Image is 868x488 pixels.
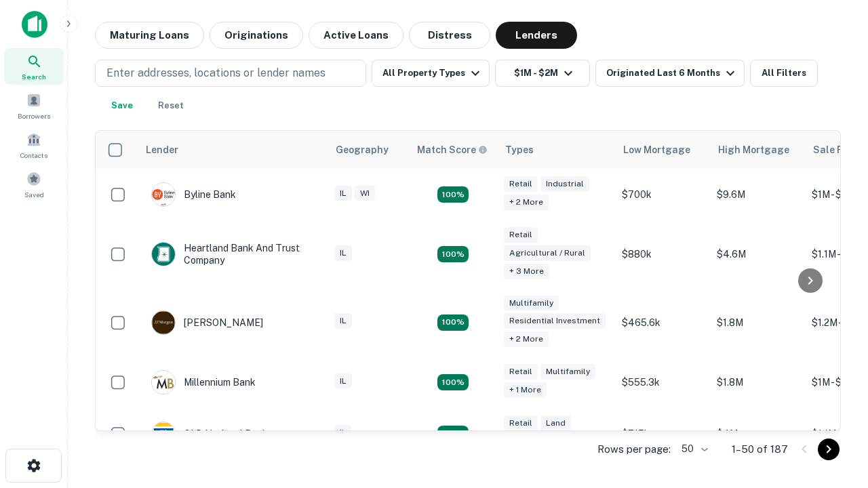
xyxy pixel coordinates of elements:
div: Types [505,142,534,158]
img: picture [152,183,175,206]
div: WI [355,186,375,201]
div: Heartland Bank And Trust Company [151,242,314,266]
td: $465.6k [615,289,710,357]
img: picture [152,371,175,394]
img: picture [152,422,175,445]
div: Originated Last 6 Months [606,65,738,81]
th: Geography [328,131,409,169]
div: Byline Bank [151,182,236,207]
div: IL [334,373,352,389]
th: Types [497,131,615,169]
div: Retail [504,364,538,380]
button: All Property Types [372,60,490,87]
td: $700k [615,169,710,220]
div: Retail [504,415,538,431]
img: capitalize-icon.png [22,11,47,38]
span: Saved [24,189,44,200]
p: Rows per page: [597,441,671,457]
div: Lender [146,142,178,158]
div: Retail [504,227,538,243]
th: High Mortgage [710,131,805,169]
div: OLD National Bank [151,422,268,446]
button: Save your search to get updates of matches that match your search criteria. [100,92,144,119]
div: Matching Properties: 16, hasApolloMatch: undefined [437,374,469,390]
th: Low Mortgage [615,131,710,169]
button: Go to next page [818,439,840,460]
div: IL [334,245,352,261]
td: $715k [615,408,710,460]
p: 1–50 of 187 [732,441,788,457]
div: Residential Investment [504,313,606,329]
span: Borrowers [18,110,50,121]
div: Low Mortgage [623,142,690,158]
td: $1.8M [710,289,805,357]
button: Distress [409,22,490,49]
img: picture [152,311,175,334]
div: + 3 more [504,264,549,279]
span: Search [22,71,46,82]
div: Multifamily [504,296,559,311]
div: Capitalize uses an advanced AI algorithm to match your search with the best lender. The match sco... [417,142,488,157]
th: Capitalize uses an advanced AI algorithm to match your search with the best lender. The match sco... [409,131,497,169]
a: Search [4,48,64,85]
div: Multifamily [540,364,595,380]
div: IL [334,313,352,329]
div: Matching Properties: 18, hasApolloMatch: undefined [437,426,469,442]
div: Millennium Bank [151,370,256,394]
img: picture [152,243,175,266]
span: Contacts [20,150,47,161]
div: Land [540,415,571,431]
td: $9.6M [710,169,805,220]
div: Matching Properties: 17, hasApolloMatch: undefined [437,246,469,262]
button: Maturing Loans [95,22,204,49]
p: Enter addresses, locations or lender names [106,65,325,81]
button: Originated Last 6 Months [595,60,745,87]
button: Reset [149,92,193,119]
td: $880k [615,220,710,289]
button: All Filters [750,60,818,87]
td: $1.8M [710,357,805,408]
th: Lender [138,131,328,169]
button: Enter addresses, locations or lender names [95,60,366,87]
td: $555.3k [615,357,710,408]
h6: Match Score [417,142,485,157]
button: Lenders [496,22,577,49]
div: Matching Properties: 20, hasApolloMatch: undefined [437,186,469,203]
div: Agricultural / Rural [504,245,591,261]
div: + 2 more [504,331,549,347]
a: Borrowers [4,87,64,124]
td: $4.6M [710,220,805,289]
button: $1M - $2M [495,60,590,87]
div: Matching Properties: 27, hasApolloMatch: undefined [437,314,469,331]
iframe: Chat Widget [800,380,868,445]
button: Originations [210,22,303,49]
div: Retail [504,176,538,192]
td: $4M [710,408,805,460]
div: Industrial [540,176,589,192]
a: Saved [4,166,64,203]
div: [PERSON_NAME] [151,310,263,335]
div: IL [334,425,352,441]
div: Geography [336,142,389,158]
div: + 2 more [504,195,549,210]
div: 50 [676,439,710,459]
div: + 1 more [504,382,547,398]
a: Contacts [4,127,64,163]
div: IL [334,186,352,201]
div: High Mortgage [718,142,789,158]
button: Active Loans [309,22,403,49]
